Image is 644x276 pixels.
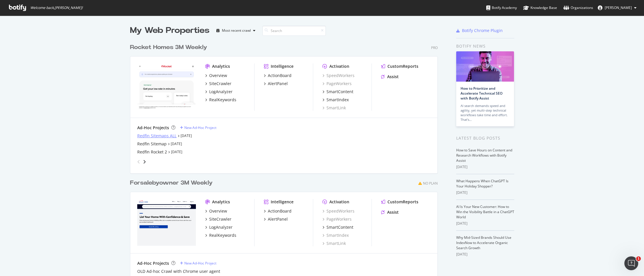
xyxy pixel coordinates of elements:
span: 1 [636,256,641,261]
div: ActionBoard [268,73,292,78]
div: Ad-Hoc Projects [137,260,169,266]
a: RealKeywords [205,97,236,103]
div: Overview [209,73,227,78]
a: CustomReports [381,63,418,69]
div: New Ad-Hoc Project [184,261,216,266]
a: SpeedWorkers [322,73,355,78]
a: ActionBoard [264,208,292,214]
div: Latest Blog Posts [456,135,514,141]
div: Knowledge Base [523,5,557,11]
div: AlertPanel [268,216,288,222]
a: New Ad-Hoc Project [180,125,216,130]
a: Redfin Sitemaps ALL [137,133,177,139]
a: LogAnalyzer [205,224,233,230]
div: ActionBoard [268,208,292,214]
div: [DATE] [456,164,514,170]
div: angle-left [135,157,142,166]
a: SmartLink [322,105,346,111]
a: How to Save Hours on Content and Research Workflows with Botify Assist [456,148,512,163]
div: [DATE] [456,190,514,195]
div: Activation [329,63,349,69]
a: Assist [381,209,399,215]
div: Analytics [212,63,230,69]
div: Botify news [456,43,514,49]
a: SpeedWorkers [322,208,355,214]
input: Search [262,26,326,36]
a: SmartContent [322,89,353,95]
a: Overview [205,73,227,78]
a: Overview [205,208,227,214]
a: [DATE] [181,133,192,138]
div: No Plan [423,181,438,186]
div: Botify Academy [486,5,517,11]
div: RealKeywords [209,232,236,238]
a: AlertPanel [264,81,288,87]
div: SmartContent [326,89,353,95]
a: SiteCrawler [205,81,231,87]
a: Why Mid-Sized Brands Should Use IndexNow to Accelerate Organic Search Growth [456,235,511,250]
div: [DATE] [456,221,514,226]
div: Botify Chrome Plugin [462,28,503,33]
div: SiteCrawler [209,216,231,222]
span: Welcome back, [PERSON_NAME] ! [30,5,83,10]
div: Analytics [212,199,230,205]
a: SmartContent [322,224,353,230]
a: Redfin Sitemap [137,141,167,147]
a: What Happens When ChatGPT Is Your Holiday Shopper? [456,179,508,189]
div: AI search demands speed and agility, yet multi-step technical workflows take time and effort. Tha... [461,104,510,122]
a: [DATE] [171,141,182,146]
div: Overview [209,208,227,214]
button: [PERSON_NAME] [593,3,641,12]
a: SmartIndex [322,232,349,238]
a: AI Is Your New Customer: How to Win the Visibility Battle in a ChatGPT World [456,204,514,219]
div: My Web Properties [130,25,209,36]
img: How to Prioritize and Accelerate Technical SEO with Botify Assist [456,51,514,82]
a: AlertPanel [264,216,288,222]
div: Pro [431,45,438,50]
button: Most recent crawl [214,26,258,35]
div: LogAnalyzer [209,89,233,95]
a: CustomReports [381,199,418,205]
div: angle-right [142,159,146,165]
div: Forsalebyowner 3M Weekly [130,179,213,187]
a: PageWorkers [322,81,352,87]
div: Intelligence [271,63,294,69]
div: SiteCrawler [209,81,231,87]
a: Forsalebyowner 3M Weekly [130,179,215,187]
a: LogAnalyzer [205,89,233,95]
div: AlertPanel [268,81,288,87]
div: CustomReports [387,199,418,205]
a: Assist [381,74,399,80]
a: New Ad-Hoc Project [180,261,216,266]
a: Rocket Homes 3M Weekly [130,43,209,52]
a: How to Prioritize and Accelerate Technical SEO with Botify Assist [461,86,502,101]
div: Activation [329,199,349,205]
iframe: Intercom live chat [624,256,638,270]
div: CustomReports [387,63,418,69]
div: Redfin Rocket 2 [137,149,167,155]
a: SmartIndex [322,97,349,103]
div: Assist [387,74,399,80]
a: OLD Ad-hoc Crawl with Chrome user agent [137,269,220,274]
a: [DATE] [171,149,182,154]
div: Assist [387,209,399,215]
div: Organizations [563,5,593,11]
div: Most recent crawl [222,29,251,32]
div: SmartContent [326,224,353,230]
div: SmartIndex [326,97,349,103]
div: RealKeywords [209,97,236,103]
div: SmartLink [322,241,346,246]
a: PageWorkers [322,216,352,222]
div: Ad-Hoc Projects [137,125,169,131]
a: ActionBoard [264,73,292,78]
a: SiteCrawler [205,216,231,222]
img: forsalebyowner.com [137,199,196,246]
a: Botify Chrome Plugin [456,28,503,33]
